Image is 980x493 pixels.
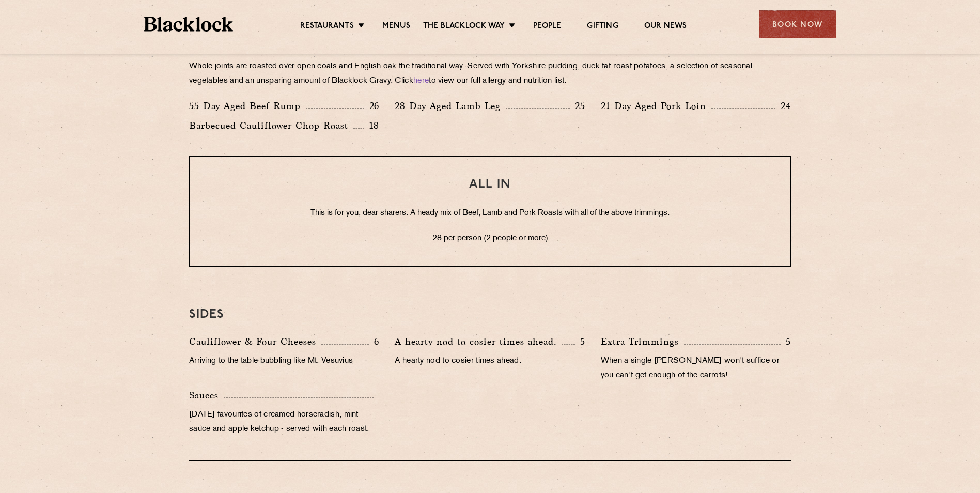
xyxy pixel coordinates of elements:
[587,21,618,33] a: Gifting
[189,308,791,321] h3: SIDES
[775,99,791,113] p: 24
[211,232,769,245] p: 28 per person (2 people or more)
[570,99,585,113] p: 25
[395,334,562,349] p: A hearty nod to cosier times ahead.
[413,77,429,85] a: here
[781,335,791,348] p: 5
[189,354,379,368] p: Arriving to the table bubbling like Mt. Vesuvius
[601,99,711,113] p: 21 Day Aged Pork Loin
[189,334,321,349] p: Cauliflower & Four Cheeses
[644,21,687,33] a: Our News
[364,119,380,132] p: 18
[575,335,585,348] p: 5
[601,334,684,349] p: Extra Trimmings
[395,354,585,368] p: A hearty nod to cosier times ahead.
[189,118,353,133] p: Barbecued Cauliflower Chop Roast
[759,10,836,38] div: Book Now
[211,207,769,220] p: This is for you, dear sharers. A heady mix of Beef, Lamb and Pork Roasts with all of the above tr...
[211,178,769,191] h3: ALL IN
[144,17,234,32] img: BL_Textured_Logo-footer-cropped.svg
[300,21,354,33] a: Restaurants
[189,408,379,437] p: [DATE] favourites of creamed horseradish, mint sauce and apple ketchup - served with each roast.
[189,99,306,113] p: 55 Day Aged Beef Rump
[382,21,410,33] a: Menus
[423,21,505,33] a: The Blacklock Way
[533,21,561,33] a: People
[189,388,224,403] p: Sauces
[601,354,791,383] p: When a single [PERSON_NAME] won't suffice or you can't get enough of the carrots!
[369,335,379,348] p: 6
[364,99,380,113] p: 26
[189,59,791,88] p: Whole joints are roasted over open coals and English oak the traditional way. Served with Yorkshi...
[395,99,506,113] p: 28 Day Aged Lamb Leg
